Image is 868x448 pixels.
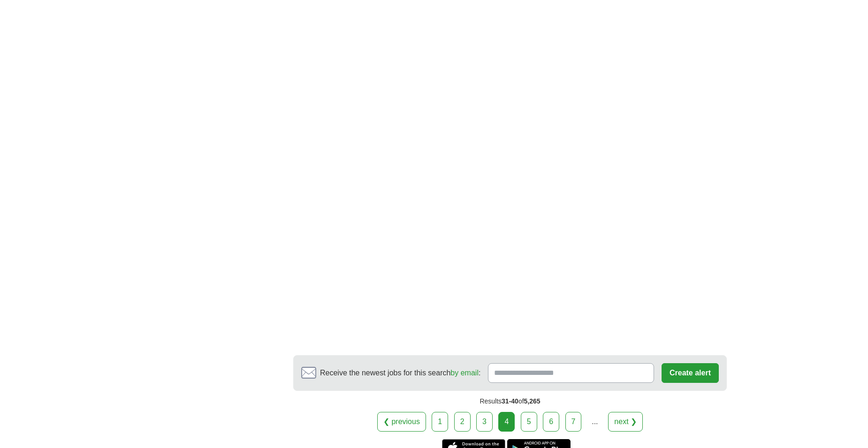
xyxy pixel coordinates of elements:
[498,412,515,432] div: 4
[293,391,727,412] div: Results of
[450,369,479,377] a: by email
[524,397,541,405] span: 5,265
[377,412,426,432] a: ❮ previous
[521,412,537,432] a: 5
[662,363,719,383] button: Create alert
[320,367,480,379] span: Receive the newest jobs for this search :
[502,397,518,405] span: 31-40
[608,412,643,432] a: next ❯
[454,412,471,432] a: 2
[586,412,604,431] div: ...
[565,412,582,432] a: 7
[543,412,559,432] a: 6
[476,412,493,432] a: 3
[432,412,448,432] a: 1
